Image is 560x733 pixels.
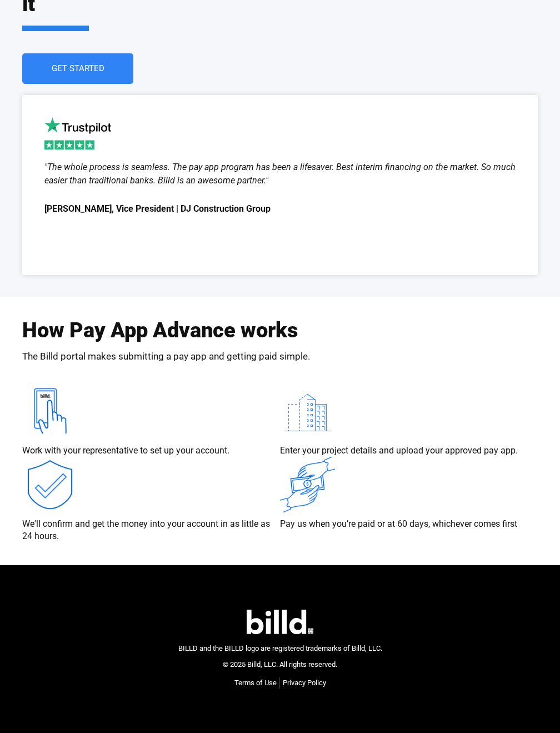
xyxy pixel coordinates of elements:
p: The Billd portal makes submitting a pay app and getting paid simple. [22,352,310,361]
p: Enter your project details and upload your approved pay app. [280,445,518,457]
a: Get Started [22,53,133,84]
p: We'll confirm and get the money into your account in as little as 24 hours. [22,518,280,543]
p: Work with your representative to set up your account. [22,445,229,457]
span: [PERSON_NAME], Vice President | DJ Construction Group [44,201,516,217]
p: Pay us when you’re paid or at 60 days, whichever comes first [280,518,517,530]
span: BILLD and the BILLD logo are registered trademarks of Billd, LLC. © 2025 Billd, LLC. All rights r... [178,644,382,669]
button: Reject [326,235,382,259]
nav: Menu [234,677,326,689]
a: Terms [174,255,199,266]
div: Slides [44,161,516,253]
input: Search [8,64,428,92]
a: Policies [131,255,159,266]
h2: How Pay App Advance works [22,320,298,341]
p: It seems we can’t find what you’re looking for. Perhaps searching can help. [8,33,453,48]
a: Terms of Use [234,677,277,689]
p: We use cookies to improve user experience and analyze website traffic. By clicking “Accept” and c... [14,227,317,267]
button: Search [428,64,453,92]
button: Accept [387,235,447,259]
span: Get Started [52,64,104,73]
div: "The whole process is seamless. The pay app program has been a lifesaver. Best interim financing ... [44,161,516,187]
a: Privacy Policy [283,677,326,689]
